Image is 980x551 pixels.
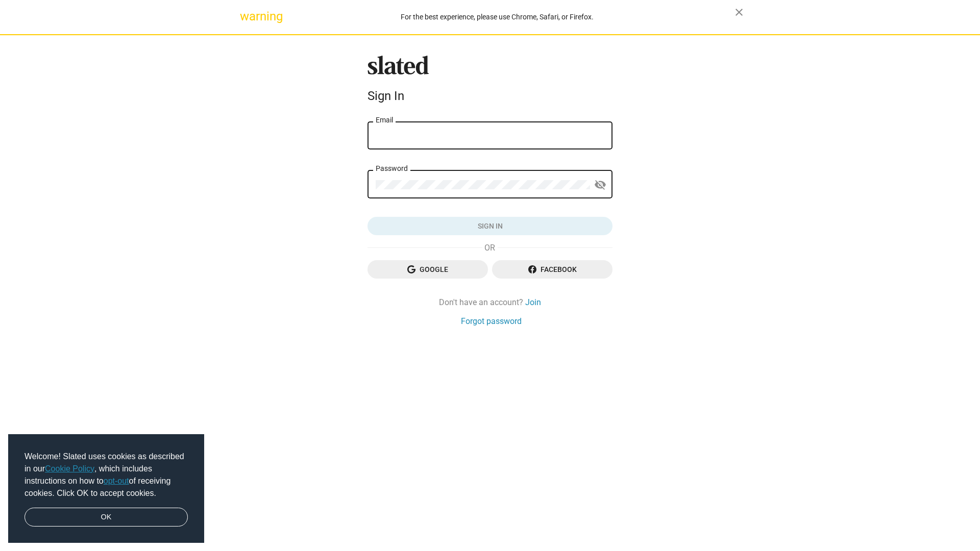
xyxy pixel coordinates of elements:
a: Join [525,297,541,308]
mat-icon: visibility_off [594,177,606,193]
div: cookieconsent [8,434,204,543]
mat-icon: close [733,6,745,18]
div: Don't have an account? [367,297,612,308]
a: dismiss cookie message [24,508,188,527]
a: opt-out [104,477,129,485]
a: Forgot password [461,316,522,327]
mat-icon: warning [240,10,252,22]
span: Google [376,260,480,279]
a: Cookie Policy [45,464,94,473]
sl-branding: Sign In [367,56,612,108]
button: Google [367,260,488,279]
button: Show password [590,175,610,195]
div: Sign In [367,89,612,103]
span: Welcome! Slated uses cookies as described in our , which includes instructions on how to of recei... [24,450,188,499]
span: Facebook [500,260,604,279]
button: Facebook [492,260,612,279]
div: For the best experience, please use Chrome, Safari, or Firefox. [259,10,735,24]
